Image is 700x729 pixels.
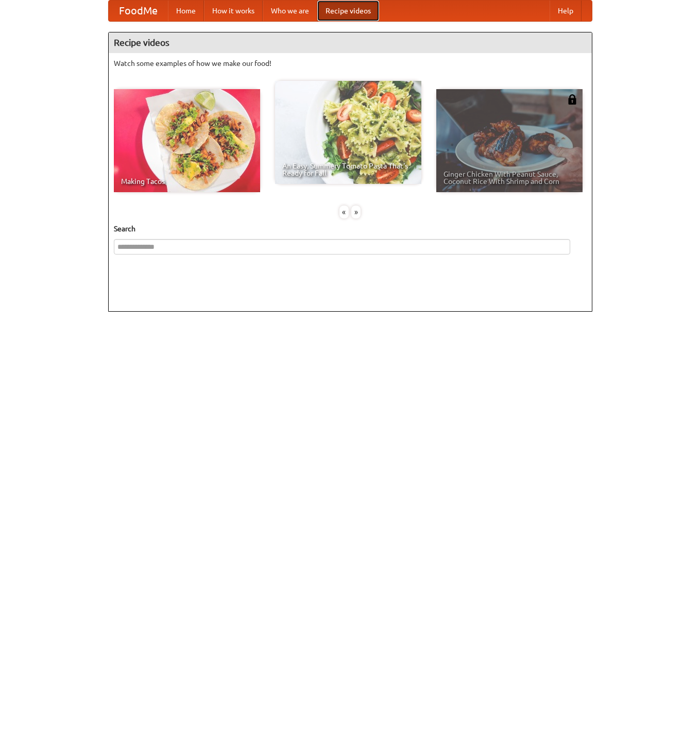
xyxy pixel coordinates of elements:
h4: Recipe videos [109,32,592,53]
p: Watch some examples of how we make our food! [114,58,587,69]
a: Recipe videos [317,1,379,21]
a: FoodMe [109,1,168,21]
img: 483408.png [567,94,577,105]
div: « [339,206,349,218]
a: Who we are [263,1,317,21]
a: How it works [204,1,263,21]
div: » [351,206,361,218]
a: Home [168,1,204,21]
a: Making Tacos [114,89,260,192]
span: An Easy, Summery Tomato Pasta That's Ready for Fall [282,162,414,177]
span: Making Tacos [121,178,253,185]
a: An Easy, Summery Tomato Pasta That's Ready for Fall [275,81,421,184]
h5: Search [114,224,587,234]
a: Help [550,1,582,21]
